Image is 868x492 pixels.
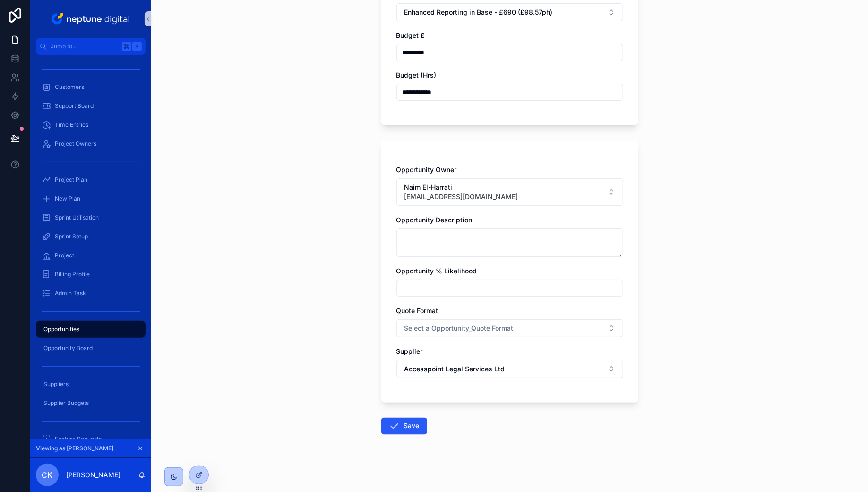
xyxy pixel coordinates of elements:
span: Project Owners [55,140,96,148]
span: Admin Task [55,290,86,297]
span: Budget £ [396,31,425,39]
span: Billing Profile [55,271,90,278]
span: Quote Format [396,307,438,315]
span: Naim El-Harrati [404,183,518,192]
span: Opportunity % Likelihood [396,267,477,275]
span: Budget (Hrs) [396,71,437,79]
span: Opportunity Description [396,216,473,224]
span: Jump to... [51,43,118,50]
span: Opportunity Board [43,344,93,352]
button: Select Button [396,360,623,378]
a: Project Plan [36,171,146,188]
span: Select a Opportunity_Quote Format [404,324,514,333]
button: Select Button [396,319,623,337]
span: CK [42,469,53,481]
span: Sprint Setup [55,233,88,240]
a: Customers [36,79,146,96]
a: Suppliers [36,376,146,393]
a: Admin Task [36,285,146,302]
span: Support Board [55,102,94,110]
a: Sprint Setup [36,228,146,245]
span: Project [55,252,74,259]
a: Time Entries [36,116,146,133]
span: Feature Requests [55,435,102,443]
a: Opportunities [36,321,146,338]
a: Billing Profile [36,266,146,283]
button: Jump to...K [36,38,146,55]
a: Project [36,247,146,264]
button: Select Button [396,178,623,206]
a: Project Owners [36,135,146,152]
span: K [133,43,141,50]
span: Opportunities [43,325,79,333]
span: Sprint Utilisation [55,214,99,221]
a: Support Board [36,97,146,114]
span: Time Entries [55,121,88,129]
span: Supplier Budgets [43,399,89,407]
span: Opportunity Owner [396,166,457,174]
a: Supplier Budgets [36,395,146,412]
span: Enhanced Reporting in Base - £690 (£98.57ph) [404,8,553,17]
span: [EMAIL_ADDRESS][DOMAIN_NAME] [404,192,518,202]
span: New Plan [55,195,80,202]
button: Select Button [396,3,623,21]
div: scrollable content [30,55,151,439]
a: New Plan [36,190,146,207]
span: Suppliers [43,380,69,388]
span: Customers [55,83,84,91]
button: Save [381,418,427,435]
span: Viewing as [PERSON_NAME] [36,445,113,452]
a: Sprint Utilisation [36,209,146,226]
span: Project Plan [55,176,87,184]
a: Feature Requests [36,430,146,448]
img: App logo [50,11,132,26]
a: Opportunity Board [36,340,146,357]
span: Supplier [396,347,423,355]
span: Accesspoint Legal Services Ltd [404,364,505,374]
p: [PERSON_NAME] [66,470,120,480]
